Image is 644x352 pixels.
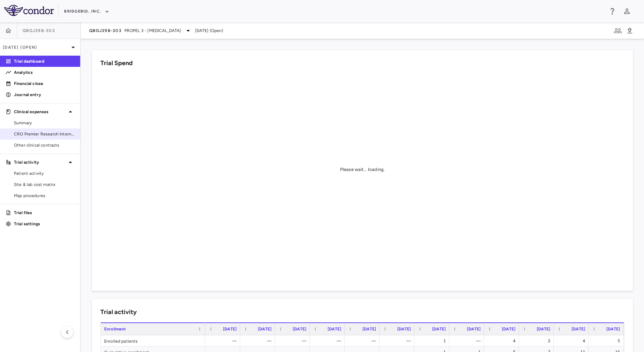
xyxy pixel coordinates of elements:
[490,335,515,346] div: 4
[362,327,376,331] span: [DATE]
[14,80,75,87] p: Financial close
[351,335,376,346] div: —
[432,327,446,331] span: [DATE]
[101,335,205,346] div: Enrolled patients
[14,109,66,115] p: Clinical expenses
[502,327,515,331] span: [DATE]
[560,335,585,346] div: 4
[525,335,550,346] div: 2
[340,166,385,173] div: Please wait... loading.
[14,210,75,216] p: Trial files
[258,327,271,331] span: [DATE]
[14,92,75,98] p: Journal entry
[455,335,481,346] div: —
[124,28,181,34] span: PROPEL 3 - [MEDICAL_DATA]
[246,335,271,346] div: —
[23,28,55,33] span: QBGJ398-303
[316,335,341,346] div: —
[14,142,75,148] span: Other clinical contracts
[195,28,223,34] span: [DATE] (Open)
[14,120,75,126] span: Summary
[14,170,75,177] span: Patient activity
[606,327,620,331] span: [DATE]
[3,44,69,50] p: [DATE] (Open)
[14,181,75,188] span: Site & lab cost matrix
[595,335,620,346] div: 5
[293,327,306,331] span: [DATE]
[4,5,54,16] img: logo-full-BYUhSk78.svg
[328,327,341,331] span: [DATE]
[572,327,585,331] span: [DATE]
[223,327,237,331] span: [DATE]
[537,327,550,331] span: [DATE]
[14,58,75,64] p: Trial dashboard
[397,327,411,331] span: [DATE]
[212,335,237,346] div: —
[467,327,481,331] span: [DATE]
[14,193,75,199] span: Map procedures
[64,6,109,17] button: BridgeBio, Inc.
[421,335,446,346] div: 1
[104,327,126,331] span: Enrollment
[281,335,306,346] div: —
[100,58,133,68] h6: Trial Spend
[14,221,75,227] p: Trial settings
[14,131,75,137] span: CRO Premier Research International LLC
[100,307,137,317] h6: Trial activity
[89,28,122,33] span: QBGJ398-303
[14,159,66,165] p: Trial activity
[386,335,411,346] div: —
[14,69,75,76] p: Analytics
